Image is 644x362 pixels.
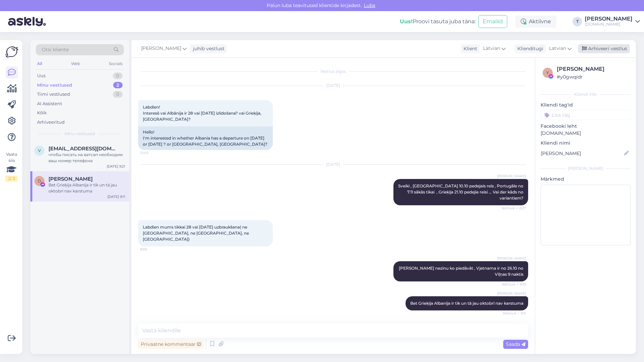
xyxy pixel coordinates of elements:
[573,17,582,26] div: T
[541,91,631,97] div: Kliendi info
[5,151,18,182] div: Vaata siia
[140,247,165,252] span: 8:59
[585,22,633,27] div: [DOMAIN_NAME]
[143,104,262,122] span: Labdien! Interesē vai Albānija ir 28 vai [DATE] izlidošana? vai Grieķija, [GEOGRAPHIC_DATA]?
[506,341,525,347] span: Saada
[107,164,125,169] div: [DATE] 9:21
[37,100,62,107] div: AI Assistent
[107,194,125,199] div: [DATE] 9:11
[36,59,43,68] div: All
[49,176,93,182] span: Daiga Jankauska
[557,65,629,73] div: [PERSON_NAME]
[190,45,225,52] div: juhib vestlust
[501,311,526,316] span: Nähtud ✓ 9:11
[478,15,507,28] button: Emailid
[37,119,65,126] div: Arhiveeritud
[399,266,524,277] span: [PERSON_NAME] nezinu ko piedāvāt , Vjetnama ir no 26.10 no Viļņas 9 naktis
[585,16,640,27] a: [PERSON_NAME][DOMAIN_NAME]
[501,206,526,211] span: Nähtud ✓ 8:37
[398,183,524,201] span: Sveiki , [GEOGRAPHIC_DATA] 10.10 pedejais reis , Portugāle no 7.11 sākās tikai , Grieķija 21.10 p...
[138,340,204,349] div: Privaatne kommentaar
[107,59,124,68] div: Socials
[541,101,631,109] p: Kliendi tag'id
[113,91,123,98] div: 0
[42,46,69,53] span: Otsi kliente
[501,282,526,287] span: Nähtud ✓ 9:10
[557,73,629,81] div: # y0gwqidr
[37,82,72,89] div: Minu vestlused
[541,130,631,137] p: [DOMAIN_NAME]
[38,148,41,153] span: v
[461,45,477,52] div: Klient
[65,131,95,137] span: Minu vestlused
[70,59,82,68] div: Web
[497,174,526,179] span: [PERSON_NAME]
[541,140,631,147] p: Kliendi nimi
[140,150,165,155] span: 21:03
[37,110,47,116] div: Kõik
[578,44,630,53] div: Arhiveeri vestlus
[497,256,526,261] span: [PERSON_NAME]
[37,72,45,79] div: Uus
[541,165,631,172] div: [PERSON_NAME]
[515,16,556,28] div: Aktiivne
[113,72,123,79] div: 0
[541,150,623,157] input: Lisa nimi
[400,18,476,26] div: Proovi tasuta juba täna:
[362,2,377,8] span: Luba
[49,152,125,164] div: чтобы писать на ватсап необходим ваш номер телефона
[141,45,181,52] span: [PERSON_NAME]
[585,16,633,22] div: [PERSON_NAME]
[138,126,273,150] div: Hello! I'm interested in whether Albania has a departure on [DATE] or [DATE] ? or [GEOGRAPHIC_DAT...
[113,82,123,89] div: 2
[541,176,631,183] p: Märkmed
[38,178,41,183] span: D
[143,224,250,242] span: Labdien mums tikkai 28 vai [DATE] uzbraukšana( ne [GEOGRAPHIC_DATA], ne [GEOGRAPHIC_DATA], ne [GE...
[483,45,500,52] span: Latvian
[515,45,543,52] div: Klienditugi
[138,83,528,89] div: [DATE]
[497,291,526,296] span: [PERSON_NAME]
[49,146,119,152] span: verapastore@inbox.lv
[138,68,528,74] div: Vestlus algas
[410,301,523,306] span: Bet Grieķija Albanija ir tik un tā jau oktobrī nav karstuma
[37,91,70,98] div: Tiimi vestlused
[400,18,413,25] b: Uus!
[541,123,631,130] p: Facebooki leht
[138,161,528,168] div: [DATE]
[549,45,566,52] span: Latvian
[5,176,18,182] div: 2 / 3
[49,182,125,194] div: Bet Grieķija Albanija ir tik un tā jau oktobrī nav karstuma
[546,70,549,75] span: y
[5,46,18,58] img: Askly Logo
[541,110,631,120] input: Lisa tag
